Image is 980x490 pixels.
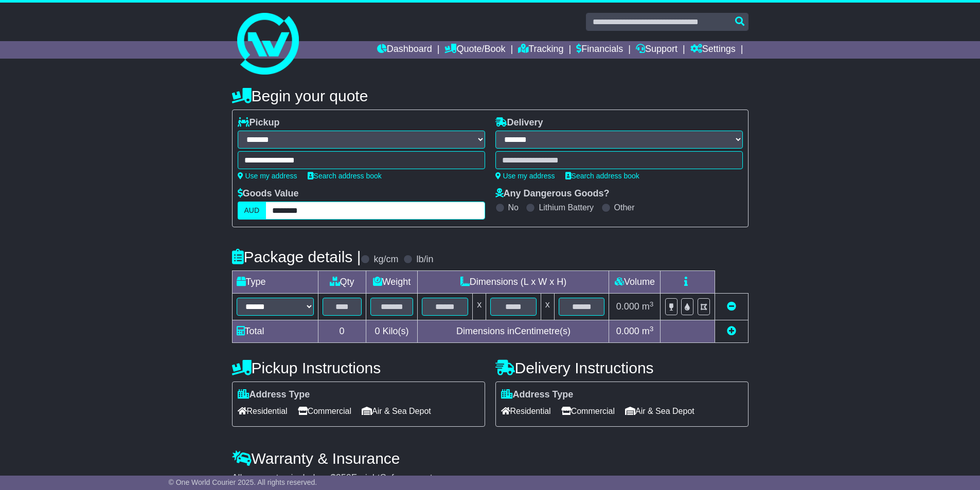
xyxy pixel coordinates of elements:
[501,389,574,401] label: Address Type
[636,41,678,59] a: Support
[565,172,639,180] a: Search address book
[375,326,380,336] span: 0
[366,271,418,294] td: Weight
[625,403,694,419] span: Air & Sea Depot
[377,41,432,59] a: Dashboard
[650,325,654,333] sup: 3
[495,359,749,376] h4: Delivery Instructions
[169,478,317,486] span: © One World Courier 2025. All rights reserved.
[318,320,366,343] td: 0
[232,320,318,343] td: Total
[727,326,736,336] a: Add new item
[642,326,654,336] span: m
[561,403,615,419] span: Commercial
[362,403,431,419] span: Air & Sea Depot
[336,473,351,483] span: 250
[232,450,749,467] h4: Warranty & Insurance
[238,389,310,401] label: Address Type
[650,300,654,308] sup: 3
[473,294,486,320] td: x
[508,203,519,212] label: No
[232,87,749,104] h4: Begin your quote
[232,271,318,294] td: Type
[232,359,485,376] h4: Pickup Instructions
[238,188,299,199] label: Goods Value
[232,473,749,484] div: All our quotes include a $ FreightSafe warranty.
[418,320,609,343] td: Dimensions in Centimetre(s)
[642,301,654,312] span: m
[518,41,563,59] a: Tracking
[541,294,554,320] td: x
[539,203,594,212] label: Lithium Battery
[366,320,418,343] td: Kilo(s)
[416,254,433,265] label: lb/in
[495,117,543,129] label: Delivery
[727,301,736,312] a: Remove this item
[576,41,623,59] a: Financials
[418,271,609,294] td: Dimensions (L x W x H)
[614,203,635,212] label: Other
[238,202,266,220] label: AUD
[298,403,351,419] span: Commercial
[495,172,555,180] a: Use my address
[690,41,736,59] a: Settings
[495,188,610,199] label: Any Dangerous Goods?
[238,403,288,419] span: Residential
[373,254,398,265] label: kg/cm
[616,301,639,312] span: 0.000
[238,117,280,129] label: Pickup
[616,326,639,336] span: 0.000
[609,271,661,294] td: Volume
[308,172,382,180] a: Search address book
[232,248,361,265] h4: Package details |
[238,172,297,180] a: Use my address
[501,403,551,419] span: Residential
[444,41,505,59] a: Quote/Book
[318,271,366,294] td: Qty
